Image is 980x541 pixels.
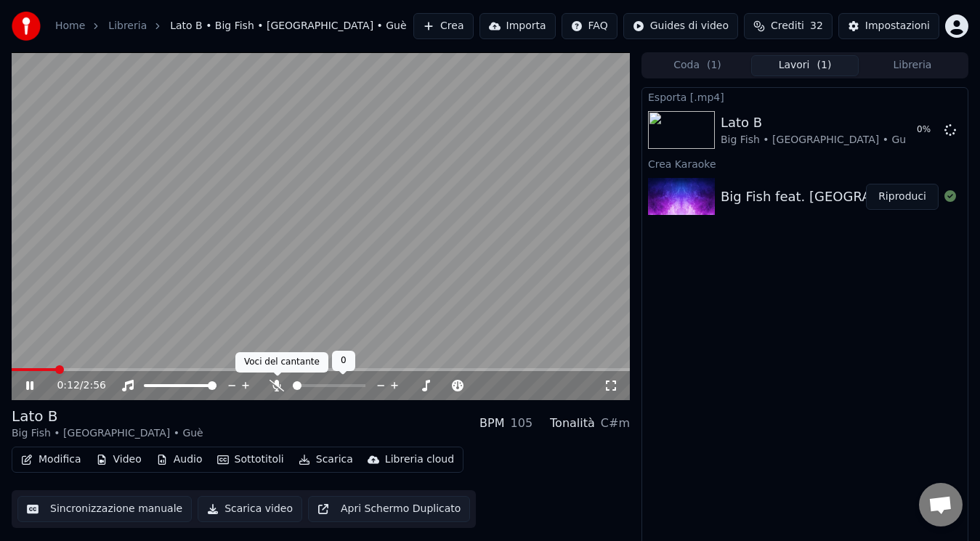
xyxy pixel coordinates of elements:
div: Big Fish • [GEOGRAPHIC_DATA] • Guè [721,133,912,147]
button: Coda [644,55,751,76]
div: Impostazioni [865,19,930,33]
div: BPM [479,415,504,432]
button: Sottotitoli [211,450,290,470]
button: Impostazioni [838,13,939,39]
a: Aprire la chat [919,483,963,526]
button: Lavori [751,55,859,76]
img: youka [12,12,41,41]
div: Lato B [12,406,203,426]
button: Libreria [859,55,966,76]
a: Home [55,19,85,33]
div: Crea Karaoke [642,155,968,172]
button: Modifica [15,450,87,470]
div: C#m [601,415,630,432]
button: Apri Schermo Duplicato [308,496,470,522]
button: Sincronizzazione manuale [17,496,192,522]
button: Importa [479,13,556,39]
button: Crea [413,13,473,39]
div: / [57,378,92,393]
div: Libreria cloud [385,452,454,467]
button: Audio [150,450,208,470]
button: FAQ [562,13,617,39]
span: 32 [810,19,823,33]
button: Riproduci [866,184,939,210]
div: 0 [332,351,355,371]
span: 2:56 [84,378,106,393]
span: Crediti [771,19,804,33]
div: Big Fish • [GEOGRAPHIC_DATA] • Guè [12,426,203,441]
span: 0:12 [57,378,79,393]
button: Guides di video [623,13,738,39]
button: Crediti32 [744,13,833,39]
div: Tonalità [550,415,595,432]
a: Libreria [108,19,147,33]
div: 0 % [917,124,939,136]
span: Lato B • Big Fish • [GEOGRAPHIC_DATA] • Guè [170,19,406,33]
div: Voci del cantante [235,352,328,373]
div: Esporta [.mp4] [642,88,968,105]
span: ( 1 ) [707,58,721,73]
nav: breadcrumb [55,19,407,33]
div: 105 [511,415,533,432]
div: Lato B [721,113,912,133]
span: ( 1 ) [817,58,832,73]
button: Scarica [293,450,359,470]
button: Video [90,450,147,470]
button: Scarica video [198,496,302,522]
